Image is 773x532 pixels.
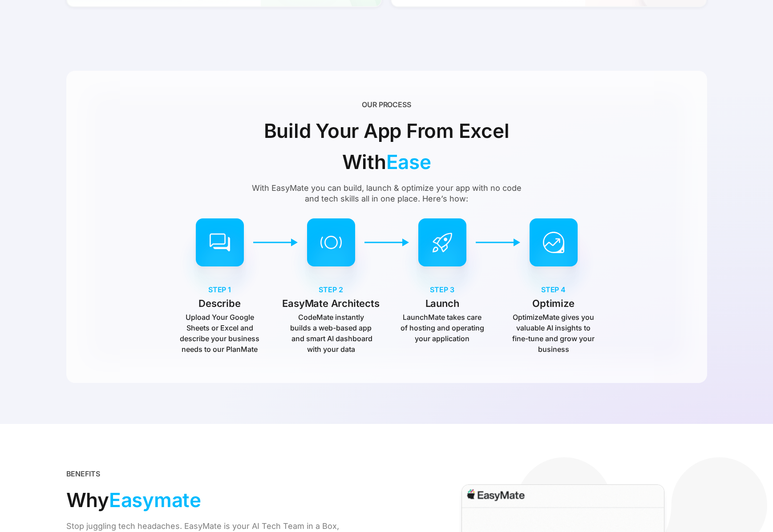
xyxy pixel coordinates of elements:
div: Build Your App From Excel With [246,115,527,177]
p: EasyMate Architects [282,297,379,310]
p: OptimizeMate gives you valuable AI insights to fine-tune and grow your business [511,312,596,355]
div: BENEFITS [66,468,100,479]
span: Ease [386,146,431,177]
div: Why [66,484,201,516]
div: OUR PROCESS [362,99,411,110]
p: Upload Your Google Sheets or Excel and describe your business needs to our PlanMate [178,312,262,355]
span: Easymate [109,484,201,516]
div: With EasyMate you can build, launch & optimize your app with no code and tech skills all in one p... [246,183,527,204]
p: CodeMate instantly builds a web-based app and smart AI dashboard with your data [289,312,373,355]
p: LaunchMate takes care of hosting and operating your application [400,312,485,344]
